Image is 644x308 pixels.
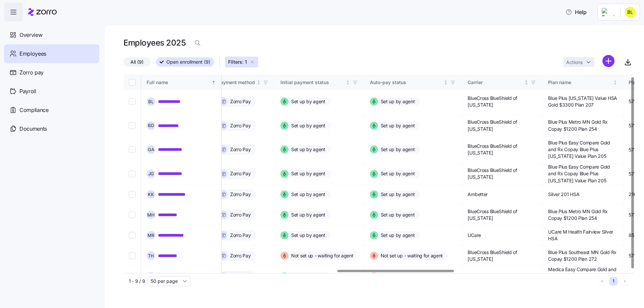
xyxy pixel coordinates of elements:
div: Payment method [217,79,255,86]
span: Zorro Pay [230,170,251,177]
a: Employees [4,44,99,63]
span: Blue Plus Southeast MN Gold Rx Copay $1200 Plan 272 [548,249,618,263]
span: UCare [468,232,481,239]
div: Plan name [548,79,612,86]
span: Blue Plus Easy Compare Gold and Rx Copay Blue Plus [US_STATE] Value Plan 205 [548,139,618,160]
span: BlueCross BlueShield of [US_STATE] [468,95,537,109]
th: Plan nameNot sorted [543,75,623,90]
span: Zorro Pay [230,252,251,259]
span: Blue Plus [US_STATE] Value HSA Gold $3300 Plan 207 [548,95,618,109]
span: Silver 201 HSA [548,191,579,198]
span: Zorro Pay [230,98,251,105]
span: Set up by agent [381,146,415,153]
span: B L [148,100,154,104]
div: Not sorted [256,80,261,85]
input: Select record 3 [129,146,136,153]
div: Initial payment status [280,79,344,86]
span: Open enrollment (9) [166,58,210,66]
a: Compliance [4,101,99,119]
span: BlueCross BlueShield of [US_STATE] [468,249,537,263]
div: Auto-pay status [370,79,442,86]
a: Zorro pay [4,63,99,82]
h1: Employees 2025 [123,38,185,48]
span: Actions [566,60,583,65]
th: Payment methodNot sorted [212,75,275,90]
div: Sorted ascending [211,80,216,85]
span: Set up by agent [291,170,325,177]
div: Carrier [468,79,523,86]
input: Select record 7 [129,232,136,239]
span: Set up by agent [381,232,415,239]
span: B D [148,123,154,128]
span: M R [148,233,154,238]
span: Set up by agent [291,211,325,218]
input: Select record 1 [129,98,136,105]
span: K K [148,192,154,197]
img: Employer logo [602,8,615,16]
span: Overview [19,31,42,39]
div: Not sorted [613,80,618,85]
span: Filters: 1 [228,59,247,65]
span: UCare M Health Fairview Silver HSA [548,229,618,242]
span: Compliance [19,106,49,114]
input: Select record 5 [129,191,136,198]
span: Payroll [19,87,36,96]
span: Not set up - waiting for agent [291,252,354,259]
span: Set up by agent [381,211,415,218]
span: Not set up - waiting for agent [381,252,443,259]
th: Initial payment statusNot sorted [275,75,365,90]
input: Select all records [129,79,136,86]
th: CarrierNot sorted [462,75,543,90]
span: Blue Plus Metro MN Gold Rx Copay $1200 Plan 254 [548,208,618,222]
a: Documents [4,119,99,138]
button: Actions [563,57,594,67]
span: BlueCross BlueShield of [US_STATE] [468,143,537,157]
span: All (9) [130,58,144,66]
span: Set up by agent [381,191,415,198]
span: BlueCross BlueShield of [US_STATE] [468,208,537,222]
button: Filters: 1 [225,57,258,67]
span: 1 - 9 / 9 [129,278,145,285]
span: Employees [19,50,46,58]
button: Help [560,5,592,19]
span: Set up by agent [291,232,325,239]
span: Blue Plus Easy Compare Gold and Rx Copay Blue Plus [US_STATE] Value Plan 205 [548,164,618,184]
img: 301f6adaca03784000fa73adabf33a6b [625,7,636,17]
span: T H [148,254,154,258]
span: BlueCross BlueShield of [US_STATE] [468,119,537,132]
input: Select record 4 [129,171,136,177]
span: Zorro Pay [230,232,251,239]
a: Payroll [4,82,99,101]
span: Medica Easy Compare Gold and Rx Copay Bold by M Health Fairview [548,266,618,287]
input: Select record 2 [129,122,136,129]
div: Full name [147,79,210,86]
span: Zorro pay [19,68,44,77]
span: Set up by agent [291,98,325,105]
span: Help [566,8,587,16]
span: Blue Plus Metro MN Gold Rx Copay $1200 Plan 254 [548,119,618,132]
span: Ambetter [468,191,488,198]
span: Set up by agent [291,191,325,198]
svg: add icon [602,55,614,67]
span: M H [147,213,155,217]
th: Auto-pay statusNot sorted [365,75,463,90]
span: BlueCross BlueShield of [US_STATE] [468,167,537,181]
input: Select record 8 [129,252,136,259]
span: Set up by agent [291,122,325,129]
span: Set up by agent [381,170,415,177]
span: Zorro Pay [230,211,251,218]
span: G A [148,147,154,152]
a: Overview [4,25,99,44]
span: Zorro Pay [230,191,251,198]
span: Set up by agent [291,146,325,153]
div: Not sorted [345,80,350,85]
button: Previous page [598,277,606,286]
button: 1 [609,277,618,286]
button: Next page [621,277,629,286]
th: Full nameSorted ascending [141,75,222,90]
span: Set up by agent [381,98,415,105]
span: Zorro Pay [230,122,251,129]
span: Set up by agent [381,122,415,129]
input: Select record 6 [129,211,136,218]
span: Documents [19,125,47,133]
